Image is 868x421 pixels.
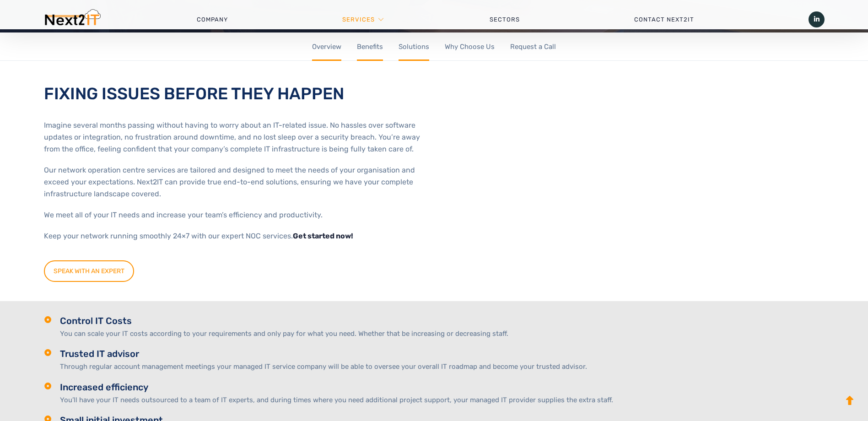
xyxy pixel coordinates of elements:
p: We meet all of your IT needs and increase your team’s efficiency and productivity. [44,209,420,221]
a: SPEAK WITH AN EXPERT [44,260,134,282]
h4: Trusted IT advisor [60,348,825,360]
a: Request a Call [510,32,556,61]
h2: FIXING ISSUES BEFORE THEY HAPPEN [44,84,420,103]
a: Why Choose Us [445,32,495,61]
p: Imagine several months passing without having to worry about an IT-related issue. No hassles over... [44,119,420,155]
a: Contact Next2IT [577,6,751,33]
p: Our network operation centre services are tailored and designed to meet the needs of your organis... [44,164,420,200]
h4: Increased efficiency [60,381,825,394]
a: Get started now! [293,232,353,240]
p: You’ll have your IT needs outsourced to a team of IT experts, and during times where you need add... [60,395,825,405]
a: Sectors [432,6,577,33]
a: Company [140,6,285,33]
a: Solutions [399,32,429,61]
p: Through regular account management meetings your managed IT service company will be able to overs... [60,362,825,372]
a: Services [342,6,375,33]
a: Overview [312,32,341,61]
img: Next2IT [43,9,101,30]
h4: Control IT Costs [60,315,825,327]
p: You can scale your IT costs according to your requirements and only pay for what you need. Whethe... [60,329,825,339]
p: Keep your network running smoothly 24×7 with our expert NOC services. [44,230,420,242]
a: Benefits [357,32,383,61]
